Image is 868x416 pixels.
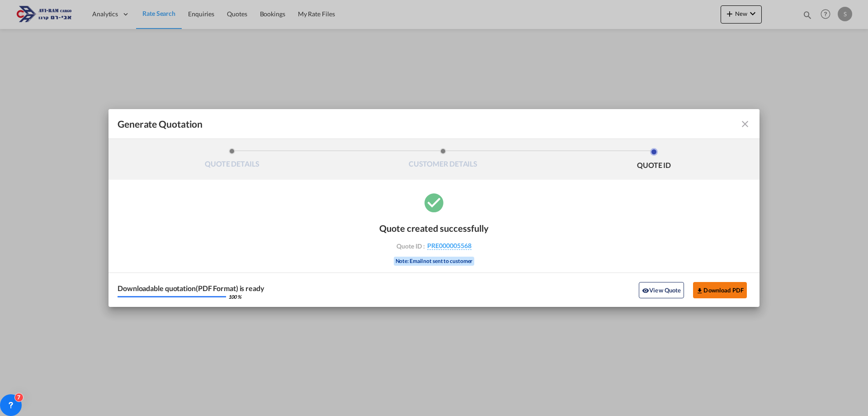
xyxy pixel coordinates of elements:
[394,257,475,266] div: Note: Email not sent to customer
[693,282,747,298] button: Download PDF
[228,294,241,299] div: 100 %
[118,285,264,292] div: Downloadable quotation(PDF Format) is ready
[118,118,203,130] span: Generate Quotation
[642,287,649,294] md-icon: icon-eye
[696,287,703,294] md-icon: icon-download
[127,148,338,172] li: QUOTE DETAILS
[427,242,472,250] span: PRE000005568
[379,223,489,234] div: Quote created successfully
[382,242,486,250] div: Quote ID :
[639,282,684,298] button: icon-eyeView Quote
[740,119,750,129] md-icon: icon-close fg-AAA8AD cursor m-0
[548,148,759,172] li: QUOTE ID
[338,148,549,172] li: CUSTOMER DETAILS
[108,109,759,307] md-dialog: Generate QuotationQUOTE ...
[423,191,445,214] md-icon: icon-checkbox-marked-circle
